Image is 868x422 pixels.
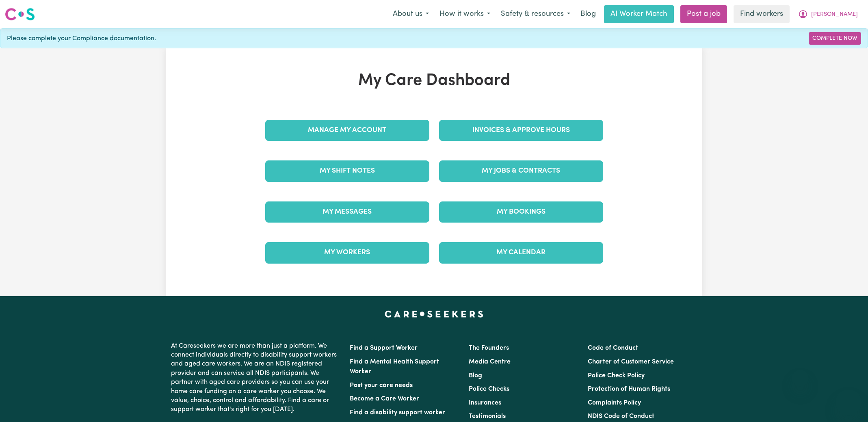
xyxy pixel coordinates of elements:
span: Please complete your Compliance documentation. [7,34,156,43]
span: [PERSON_NAME] [811,10,858,19]
a: Find a Mental Health Support Worker [350,359,439,375]
a: NDIS Code of Conduct [588,413,654,420]
a: Complete Now [809,32,861,45]
a: Find a disability support worker [350,409,445,416]
a: AI Worker Match [604,5,674,23]
a: Insurances [469,400,501,406]
a: Charter of Customer Service [588,359,674,365]
p: At Careseekers we are more than just a platform. We connect individuals directly to disability su... [171,338,340,418]
a: Police Check Policy [588,372,645,379]
a: My Shift Notes [265,160,429,182]
img: Careseekers logo [5,7,35,22]
button: How it works [434,6,496,23]
a: Find workers [734,5,790,23]
a: Find a Support Worker [350,345,418,351]
a: My Bookings [439,201,603,223]
a: Careseekers logo [5,5,35,24]
a: My Jobs & Contracts [439,160,603,182]
a: Post your care needs [350,382,413,389]
iframe: Button to launch messaging window [836,390,862,416]
a: My Messages [265,201,429,223]
a: Media Centre [469,359,511,365]
a: Complaints Policy [588,400,641,406]
a: Invoices & Approve Hours [439,120,603,141]
a: Careseekers home page [385,311,483,317]
a: Police Checks [469,386,509,392]
a: Post a job [680,5,727,23]
iframe: Close message [792,370,808,386]
button: My Account [793,6,863,23]
button: About us [387,6,434,23]
a: Become a Care Worker [350,396,419,402]
a: Protection of Human Rights [588,386,670,392]
a: My Workers [265,242,429,263]
a: The Founders [469,345,509,351]
a: Testimonials [469,413,506,420]
h1: My Care Dashboard [260,71,608,91]
a: Manage My Account [265,120,429,141]
a: Blog [469,372,482,379]
a: My Calendar [439,242,603,263]
a: Code of Conduct [588,345,638,351]
button: Safety & resources [496,6,576,23]
a: Blog [576,5,601,23]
